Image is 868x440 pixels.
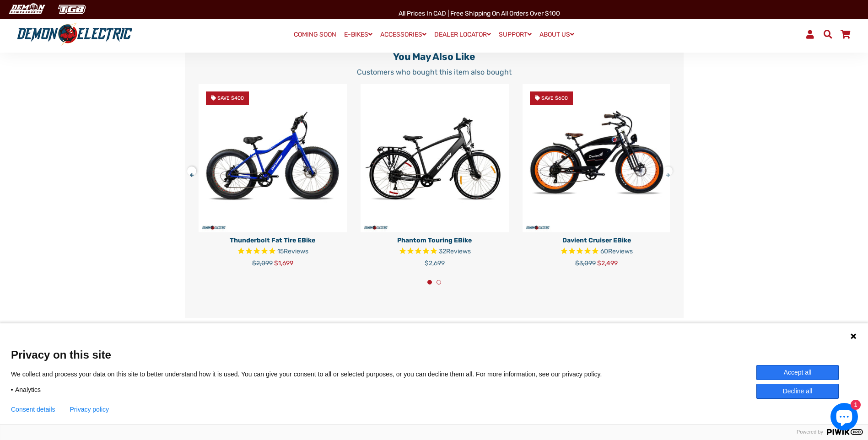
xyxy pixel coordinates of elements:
[439,247,471,255] span: 32 reviews
[361,84,509,232] img: Phantom Touring eBike - Demon Electric
[199,236,347,245] p: Thunderbolt Fat Tire eBike
[15,386,41,394] span: Analytics
[575,259,596,267] span: $3,099
[541,95,568,101] span: Save $600
[284,247,308,255] span: Reviews
[437,280,441,284] button: 2 of 2
[756,384,839,399] button: Decline all
[536,28,577,41] a: ABOUT US
[199,84,347,232] a: Thunderbolt Fat Tire eBike - Demon Electric Save $400
[523,236,671,245] p: Davient Cruiser eBike
[199,67,670,78] p: Customers who bought this item also bought
[274,259,293,267] span: $1,699
[361,236,509,245] p: Phantom Touring eBike
[361,247,509,257] span: Rated 4.8 out of 5 stars 32 reviews
[600,247,633,255] span: 60 reviews
[11,348,857,361] span: Privacy on this site
[361,232,509,268] a: Phantom Touring eBike Rated 4.8 out of 5 stars 32 reviews $2,699
[377,28,430,41] a: ACCESSORIES
[793,429,827,435] span: Powered by
[828,403,861,433] inbox-online-store-chat: Shopify online store chat
[399,10,560,17] span: All Prices in CAD | Free shipping on all orders over $100
[11,406,55,413] button: Consent details
[608,247,633,255] span: Reviews
[199,232,347,268] a: Thunderbolt Fat Tire eBike Rated 4.8 out of 5 stars 15 reviews $2,099 $1,699
[496,28,535,41] a: SUPPORT
[14,22,135,46] img: Demon Electric logo
[70,406,109,413] a: Privacy policy
[11,370,615,378] p: We collect and process your data on this site to better understand how it is used. You can give y...
[291,28,340,41] a: COMING SOON
[523,232,671,268] a: Davient Cruiser eBike Rated 4.8 out of 5 stars 60 reviews $3,099 $2,499
[597,259,618,267] span: $2,499
[427,280,432,284] button: 1 of 2
[277,247,308,255] span: 15 reviews
[199,247,347,257] span: Rated 4.8 out of 5 stars 15 reviews
[217,95,244,101] span: Save $400
[523,84,671,232] a: Davient Cruiser eBike - Demon Electric Save $600
[199,51,670,62] h2: You may also like
[53,2,91,17] img: TGB Canada
[431,28,494,41] a: DEALER LOCATOR
[523,247,671,257] span: Rated 4.8 out of 5 stars 60 reviews
[425,259,445,267] span: $2,699
[199,84,347,232] img: Thunderbolt Fat Tire eBike - Demon Electric
[341,28,376,41] a: E-BIKES
[252,259,273,267] span: $2,099
[756,365,839,380] button: Accept all
[523,84,671,232] img: Davient Cruiser eBike - Demon Electric
[446,247,471,255] span: Reviews
[5,2,49,17] img: Demon Electric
